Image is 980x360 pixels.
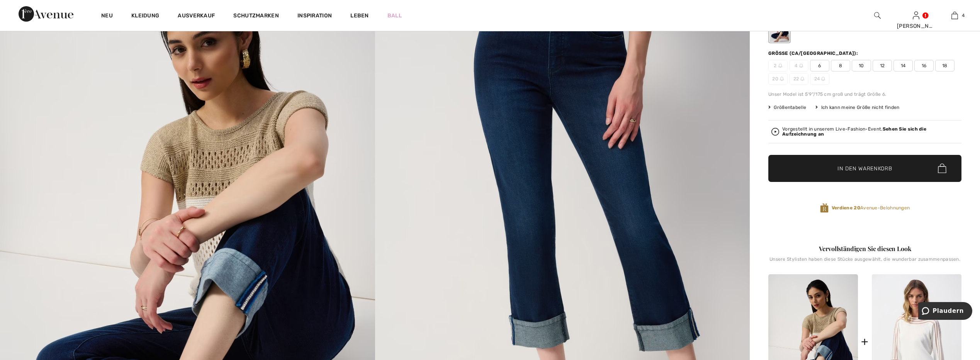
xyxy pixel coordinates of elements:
[837,164,892,172] span: In den Warenkorb
[768,256,961,268] div: Unsere Stylisten haben diese Stücke ausgewählt, die wunderbar zusammenpassen.
[913,11,919,20] img: Meine Infos
[874,11,881,20] img: Durchsuchen Sie die Website
[771,128,779,136] img: Sehen Sie sich die Aufzeichnung an
[852,60,871,71] span: 10
[233,12,279,20] a: Schutzmarken
[131,12,159,20] a: Kleidung
[297,12,332,20] span: Inspiration
[793,75,799,82] font: 22
[101,12,113,20] a: Neu
[951,11,958,20] img: Meine Tasche
[918,302,972,321] iframe: Opens a widget where you can chat to one of our agents
[795,62,797,69] font: 4
[821,77,825,81] img: ring-m.svg
[772,75,778,82] font: 20
[768,50,859,57] div: Größe (CA/[GEOGRAPHIC_DATA]):
[780,77,784,81] img: ring-m.svg
[768,155,961,182] button: In den Warenkorb
[19,6,73,22] img: Avenida 1ère
[769,13,790,42] div: DARK DENIM BLUE
[913,12,919,19] a: Sign In
[897,22,935,30] div: [PERSON_NAME]
[768,244,961,253] div: Vervollständigen Sie diesen Look
[893,60,913,71] span: 14
[821,105,900,110] font: Ich kann meine Größe nicht finden
[768,91,961,98] div: Unser Model ist 5'9"/175 cm groß und trägt Größe 6.
[936,11,973,20] a: 4
[178,12,215,20] a: Ausverkauf
[799,64,803,68] img: ring-m.svg
[774,62,776,69] font: 2
[832,205,860,211] strong: Verdiene 20
[814,75,820,82] font: 24
[914,60,934,71] span: 16
[387,12,402,20] a: Ball
[774,105,806,110] font: Größentabelle
[350,12,369,20] a: Leben
[861,333,868,350] div: +
[810,60,829,71] span: 6
[800,77,804,81] img: ring-m.svg
[820,203,829,213] img: Avenue Rewards
[782,127,958,137] div: Vorgestellt in unserem Live-Fashion-Event.
[938,163,946,173] img: Bag.svg
[873,60,892,71] span: 12
[962,12,965,19] span: 4
[935,60,955,71] span: 18
[778,64,782,68] img: ring-m.svg
[831,60,850,71] span: 8
[782,126,926,137] strong: Sehen Sie sich die Aufzeichnung an
[832,204,910,211] span: Avenue-Belohnungen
